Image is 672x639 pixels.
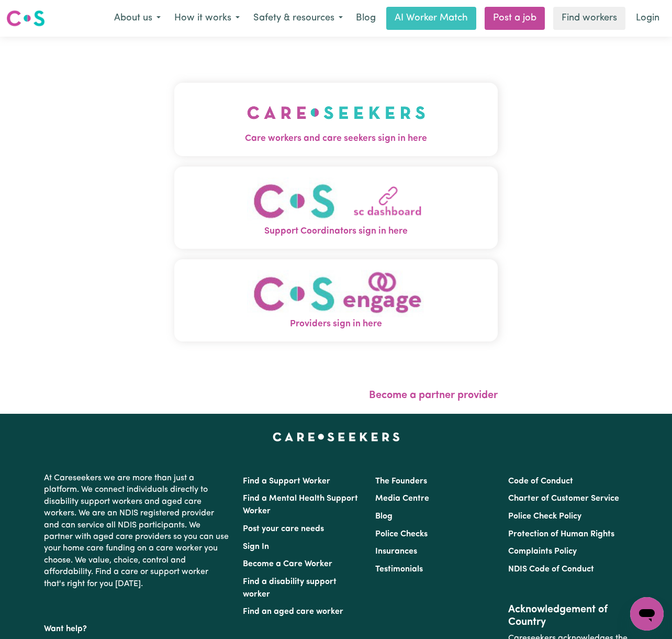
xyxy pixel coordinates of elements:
[174,132,498,146] span: Care workers and care seekers sign in here
[247,7,350,29] button: Safety & resources
[174,167,498,249] button: Support Coordinators sign in here
[243,477,330,486] a: Find a Support Worker
[6,6,45,30] a: Careseekers logo
[350,7,382,30] a: Blog
[167,7,247,29] button: How it works
[375,477,427,486] a: The Founders
[508,494,619,503] a: Charter of Customer Service
[386,7,476,30] a: AI Worker Match
[508,530,614,538] a: Protection of Human Rights
[508,547,577,556] a: Complaints Policy
[243,543,269,551] a: Sign In
[375,494,429,503] a: Media Centre
[375,547,417,556] a: Insurances
[107,7,167,29] button: About us
[508,565,594,574] a: NDIS Code of Conduct
[375,512,393,521] a: Blog
[508,603,628,629] h2: Acknowledgement of Country
[508,512,581,521] a: Police Check Policy
[243,525,324,533] a: Post your care needs
[174,83,498,156] button: Care workers and care seekers sign in here
[369,390,498,401] a: Become a partner provider
[273,433,400,441] a: Careseekers home page
[508,477,573,486] a: Code of Conduct
[174,317,498,331] span: Providers sign in here
[553,7,625,30] a: Find workers
[44,468,230,594] p: At Careseekers we are more than just a platform. We connect individuals directly to disability su...
[174,225,498,238] span: Support Coordinators sign in here
[243,560,332,568] a: Become a Care Worker
[6,9,45,28] img: Careseekers logo
[375,565,423,574] a: Testimonials
[243,494,358,515] a: Find a Mental Health Support Worker
[243,578,337,599] a: Find a disability support worker
[44,619,230,635] p: Want help?
[174,259,498,341] button: Providers sign in here
[485,7,545,30] a: Post a job
[375,530,428,538] a: Police Checks
[243,608,343,616] a: Find an aged care worker
[630,597,664,631] iframe: Button to launch messaging window
[630,7,666,30] a: Login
